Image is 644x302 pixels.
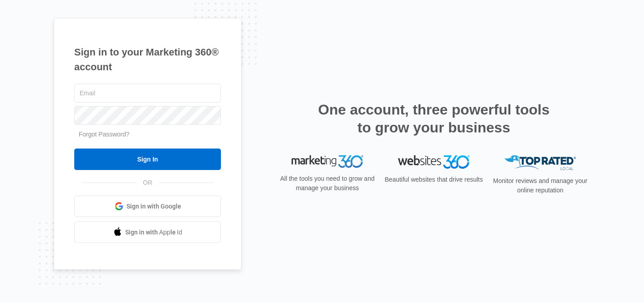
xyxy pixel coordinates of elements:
[74,149,221,170] input: Sign In
[398,155,470,168] img: Websites 360
[315,101,552,136] h2: One account, three powerful tools to grow your business
[74,45,221,74] h1: Sign in to your Marketing 360® account
[125,228,182,237] span: Sign in with Apple Id
[74,84,221,102] input: Email
[74,221,221,243] a: Sign in with Apple Id
[384,175,484,184] p: Beautiful websites that drive results
[127,202,181,211] span: Sign in with Google
[292,155,363,168] img: Marketing 360
[137,178,159,187] span: OR
[490,176,590,195] p: Monitor reviews and manage your online reputation
[74,196,221,217] a: Sign in with Google
[277,174,377,193] p: All the tools you need to grow and manage your business
[79,131,130,138] a: Forgot Password?
[504,155,576,170] img: Top Rated Local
